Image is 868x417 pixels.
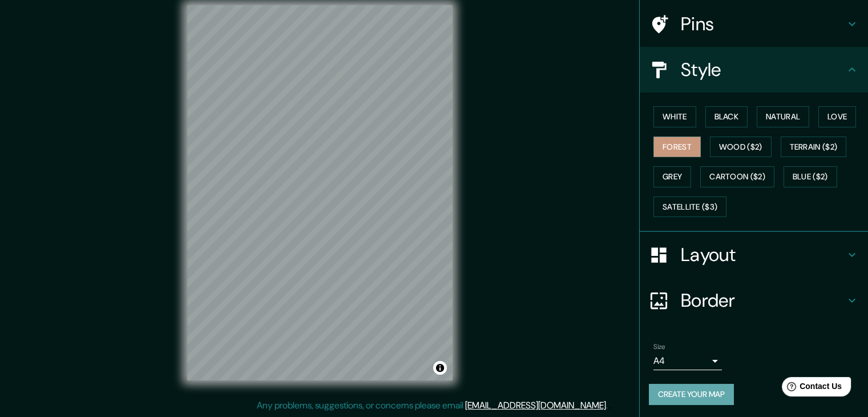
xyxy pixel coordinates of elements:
button: White [653,106,696,127]
button: Toggle attribution [433,361,447,375]
canvas: Map [187,5,453,380]
button: Wood ($2) [710,137,772,158]
p: Any problems, suggestions, or concerns please email . [257,399,608,412]
button: Forest [653,137,701,158]
div: . [609,399,612,412]
button: Cartoon ($2) [700,166,774,187]
button: Black [705,106,748,127]
button: Satellite ($3) [653,197,726,218]
div: Layout [640,232,868,278]
button: Terrain ($2) [781,137,847,158]
h4: Style [681,58,845,81]
div: A4 [653,352,722,370]
a: [EMAIL_ADDRESS][DOMAIN_NAME] [465,399,606,411]
button: Blue ($2) [784,166,837,187]
h4: Layout [681,243,845,266]
div: Style [640,47,868,93]
button: Natural [757,106,809,127]
button: Love [818,106,856,127]
label: Size [653,342,665,352]
div: Pins [640,1,868,47]
div: . [608,399,609,412]
div: Border [640,278,868,323]
iframe: Help widget launcher [766,372,855,404]
h4: Border [681,289,845,312]
button: Grey [653,166,691,187]
h4: Pins [681,13,845,35]
button: Create your map [649,384,734,405]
